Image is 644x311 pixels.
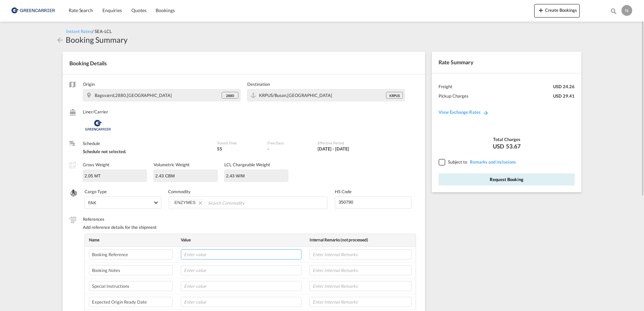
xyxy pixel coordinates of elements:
[610,7,617,18] div: icon-magnify
[181,281,301,291] input: Enter value
[131,7,146,13] span: Quotes
[482,109,489,116] md-icon: icon-arrow-right
[553,83,575,90] div: USD 24.26
[69,7,93,13] span: Rate Search
[89,297,173,307] input: Enter label
[506,142,521,150] span: 53.67
[181,249,301,260] input: Enter value
[154,162,190,167] label: Volumetric Weight
[92,29,112,34] span: / SEA-LCL
[267,146,269,152] div: -
[83,81,240,87] label: Origin
[259,93,332,98] span: KRPUS/Busan,Asia Pacific
[610,7,617,15] md-icon: icon-magnify
[83,117,210,134] div: Greencarrier Consolidators
[169,197,328,209] md-chips-wrap: Chips container. Use arrow keys to select chips.
[83,109,210,115] label: Liner/Carrier
[310,249,412,260] input: Enter Internal Remarks
[439,83,452,90] div: Freight
[537,6,545,14] md-icon: icon-plus 400-fg
[69,109,76,116] md-icon: /assets/icons/custom/liner-aaa8ad.svg
[85,188,161,195] label: Cargo Type
[66,34,128,45] div: Booking Summary
[439,173,575,185] button: Request Booking
[318,146,349,152] div: 01 Jul 2025 - 30 Sep 2025
[217,146,260,152] div: 55
[318,140,378,145] label: Effective Period
[310,281,412,291] input: Enter Internal Remarks
[177,234,305,246] th: Value
[208,198,269,208] input: Chips input.
[432,103,496,122] a: View Exchange Rates
[83,140,210,146] label: Schedule
[174,199,197,206] div: ENZYMES. Press delete to remove this chip.
[83,162,109,167] label: Gross Weight
[56,34,66,45] div: icon-arrow-left
[89,249,173,260] input: Enter label
[247,81,405,87] label: Destination
[89,281,173,291] input: Enter label
[468,159,516,165] span: REMARKSINCLUSIONS
[83,117,113,134] img: Greencarrier Consolidators
[310,297,412,307] input: Enter Internal Remarks
[89,265,173,275] input: Enter label
[386,92,403,99] div: KRPUS
[226,93,234,98] span: 2880
[305,234,416,246] th: Internal Remarks (not processed)
[534,4,580,18] button: icon-plus 400-fgCreate Bookings
[102,7,122,13] span: Enquiries
[448,159,467,165] span: Subject to
[56,36,64,44] md-icon: icon-arrow-left
[95,93,172,98] span: Bagsværd,2880,Denmark
[267,140,311,145] label: Free Days
[85,234,177,246] th: Name
[439,142,575,150] div: USD
[85,197,161,209] md-select: Select Cargo type: FAK
[83,148,210,154] div: Schedule not selected.
[69,60,107,66] span: Booking Details
[181,265,301,275] input: Enter value
[310,265,412,275] input: Enter Internal Remarks
[156,7,174,13] span: Bookings
[66,29,92,34] span: Instant Rates
[439,136,575,142] div: Total Charges
[432,52,581,73] div: Rate Summary
[621,5,632,16] div: N
[168,188,328,195] label: Commodity
[338,197,411,207] input: Enter HS Code
[88,200,96,205] div: FAK
[83,224,418,230] div: Add reference details for the shipment
[83,216,418,222] label: References
[224,162,270,167] label: LCL Chargeable Weight
[194,199,204,206] button: Remove ENZYMES
[181,297,301,307] input: Enter value
[553,93,575,99] div: USD 29.41
[174,200,196,205] span: ENZYMES
[217,140,260,145] label: Transit Time
[439,93,469,99] div: Pickup Charges
[10,3,56,18] img: b0b18ec08afe11efb1d4932555f5f09d.png
[335,188,412,195] label: HS Code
